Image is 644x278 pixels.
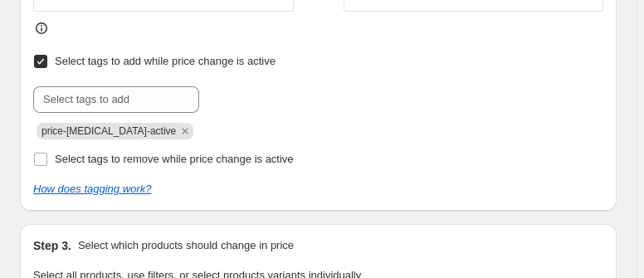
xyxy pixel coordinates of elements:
input: Select tags to add [33,86,199,113]
span: Select tags to add while price change is active [55,55,276,67]
button: Remove price-change-job-active [178,124,193,139]
span: price-change-job-active [41,125,176,137]
a: How does tagging work? [33,183,151,195]
h2: Step 3. [33,237,71,254]
span: Select tags to remove while price change is active [55,153,294,165]
p: Select which products should change in price [78,237,294,254]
